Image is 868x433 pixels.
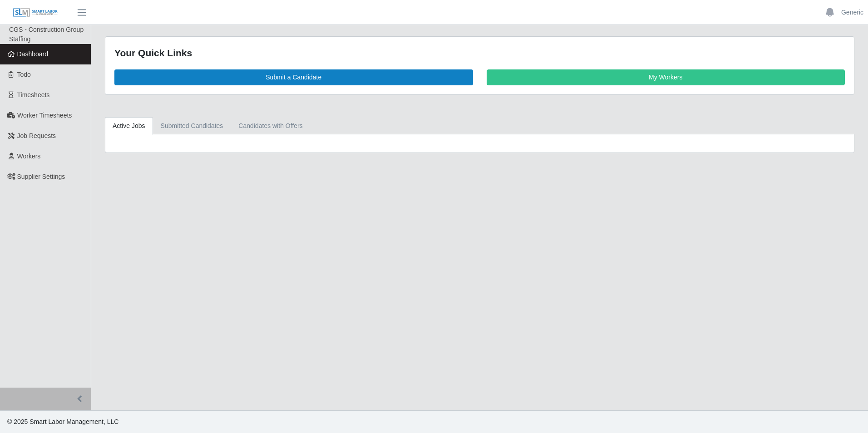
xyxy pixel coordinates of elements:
span: Workers [17,153,41,160]
span: Todo [17,71,31,78]
img: SLM Logo [13,8,58,18]
span: Dashboard [17,50,49,58]
span: Worker Timesheets [17,112,72,119]
span: Supplier Settings [17,173,65,180]
a: Submit a Candidate [114,69,473,85]
a: Candidates with Offers [231,117,310,135]
a: Submitted Candidates [153,117,231,135]
span: Timesheets [17,91,50,98]
span: Job Requests [17,132,56,139]
div: Your Quick Links [114,46,845,60]
a: Generic [841,8,863,17]
span: CGS - Construction Group Staffing [9,26,84,43]
a: Active Jobs [105,117,153,135]
a: My Workers [487,69,845,85]
span: © 2025 Smart Labor Management, LLC [7,418,118,425]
